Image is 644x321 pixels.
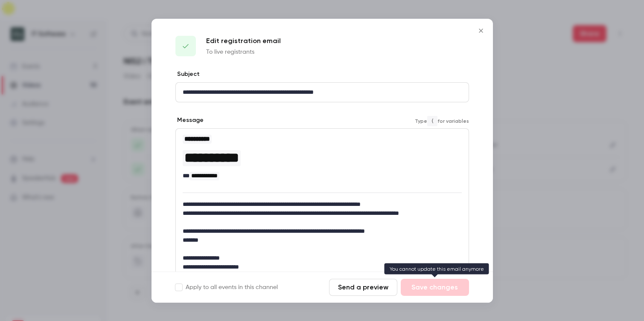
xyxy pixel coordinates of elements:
[206,36,281,46] p: Edit registration email
[472,22,490,39] button: Close
[176,129,469,277] div: editor
[206,48,281,56] p: To live registrants
[415,116,469,126] span: Type for variables
[176,83,469,102] div: editor
[175,70,200,78] label: Subject
[329,279,397,296] button: Send a preview
[427,116,437,126] code: {
[175,116,204,124] label: Message
[175,283,278,292] label: Apply to all events in this channel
